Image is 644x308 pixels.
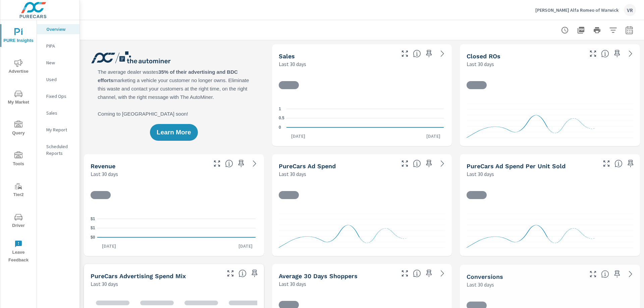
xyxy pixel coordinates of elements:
[2,213,35,230] span: Driver
[249,268,260,279] span: Save this to your personalized report
[422,133,445,139] p: [DATE]
[601,158,612,169] button: Make Fullscreen
[624,4,636,16] div: VR
[601,50,609,58] span: Number of Repair Orders Closed by the selected dealership group over the selected time range. [So...
[0,20,37,267] div: nav menu
[467,53,500,60] h5: Closed ROs
[238,269,247,278] span: This table looks at how you compare to the amount of budget you spend per channel as opposed to y...
[467,60,494,68] p: Last 30 days
[467,170,494,178] p: Last 30 days
[424,268,434,279] span: Save this to your personalized report
[279,272,358,280] h5: Average 30 Days Shoppers
[91,170,118,178] p: Last 30 days
[623,23,636,37] button: Select Date Range
[91,235,95,240] text: $0
[2,28,35,45] span: PURE Insights
[590,23,604,37] button: Print Report
[2,240,35,264] span: Leave Feedback
[249,158,260,169] a: See more details in report
[399,158,410,169] button: Make Fullscreen
[2,151,35,168] span: Tools
[225,160,233,168] span: Total sales revenue over the selected date range. [Source: This data is sourced from the dealer’s...
[279,53,295,60] h5: Sales
[535,7,619,13] p: [PERSON_NAME] Alfa Romeo of Warwick
[399,268,410,279] button: Make Fullscreen
[279,107,281,111] text: 1
[279,116,284,121] text: 0.5
[279,280,306,288] p: Last 30 days
[467,273,503,280] h5: Conversions
[37,41,79,51] div: PIPA
[588,48,598,59] button: Make Fullscreen
[46,110,74,116] p: Sales
[46,59,74,66] p: New
[91,226,95,231] text: $1
[625,48,636,59] a: See more details in report
[625,158,636,169] span: Save this to your personalized report
[97,243,121,249] p: [DATE]
[286,133,310,139] p: [DATE]
[279,125,281,130] text: 0
[236,158,247,169] span: Save this to your personalized report
[279,60,306,68] p: Last 30 days
[413,160,421,168] span: Total cost of media for all PureCars channels for the selected dealership group over the selected...
[413,50,421,58] span: Number of vehicles sold by the dealership over the selected date range. [Source: This data is sou...
[437,48,448,59] a: See more details in report
[399,48,410,59] button: Make Fullscreen
[279,163,336,170] h5: PureCars Ad Spend
[437,158,448,169] a: See more details in report
[234,243,257,249] p: [DATE]
[614,160,623,168] span: Average cost of advertising per each vehicle sold at the dealer over the selected date range. The...
[588,269,598,280] button: Make Fullscreen
[601,270,609,278] span: The number of dealer-specified goals completed by a visitor. [Source: This data is provided by th...
[437,268,448,279] a: See more details in report
[2,121,35,137] span: Query
[606,23,620,37] button: Apply Filters
[91,272,186,280] h5: PureCars Advertising Spend Mix
[157,129,191,135] span: Learn More
[279,170,306,178] p: Last 30 days
[37,58,79,68] div: New
[91,280,118,288] p: Last 30 days
[2,90,35,106] span: My Market
[37,91,79,101] div: Fixed Ops
[2,59,35,75] span: Advertise
[467,281,494,289] p: Last 30 days
[2,182,35,199] span: Tier2
[612,48,623,59] span: Save this to your personalized report
[467,163,566,170] h5: PureCars Ad Spend Per Unit Sold
[150,124,198,141] button: Learn More
[46,93,74,100] p: Fixed Ops
[37,24,79,34] div: Overview
[212,158,222,169] button: Make Fullscreen
[37,108,79,118] div: Sales
[424,48,434,59] span: Save this to your personalized report
[612,269,623,280] span: Save this to your personalized report
[46,26,74,33] p: Overview
[225,268,236,279] button: Make Fullscreen
[91,163,115,170] h5: Revenue
[625,269,636,280] a: See more details in report
[424,158,434,169] span: Save this to your personalized report
[46,43,74,49] p: PIPA
[91,217,95,221] text: $1
[37,141,79,158] div: Scheduled Reports
[37,74,79,84] div: Used
[46,143,74,157] p: Scheduled Reports
[46,126,74,133] p: My Report
[46,76,74,83] p: Used
[37,125,79,135] div: My Report
[413,269,421,278] span: A rolling 30 day total of daily Shoppers on the dealership website, averaged over the selected da...
[574,23,588,37] button: "Export Report to PDF"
